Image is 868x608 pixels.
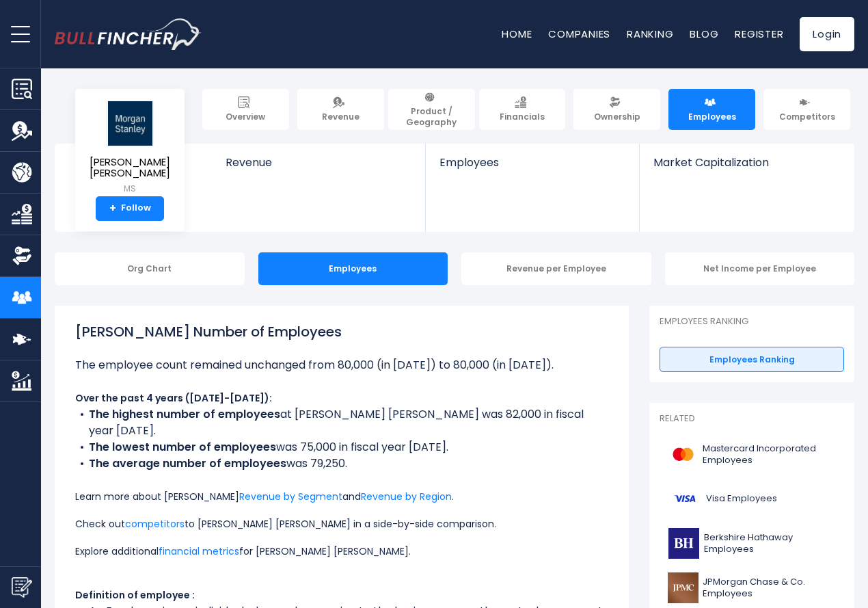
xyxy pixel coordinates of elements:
img: bullfincher logo [55,18,202,50]
div: Net Income per Employee [665,252,855,285]
span: [PERSON_NAME] [PERSON_NAME] [86,157,174,179]
strong: + [109,202,116,215]
span: Revenue [226,156,412,169]
img: JPM logo [668,572,699,603]
a: JPMorgan Chase & Co. Employees [660,569,844,607]
div: Revenue per Employee [461,252,651,285]
a: competitors [125,517,185,531]
a: Blog [690,27,718,41]
b: The highest number of employees [89,406,280,422]
span: Financials [500,111,545,122]
li: was 75,000 in fiscal year [DATE]. [75,439,608,455]
a: Revenue [297,89,384,130]
p: Explore additional for [PERSON_NAME] [PERSON_NAME]. [75,543,608,559]
a: Mastercard Incorporated Employees [660,436,844,473]
a: Employees [426,144,638,192]
a: Overview [202,89,289,130]
a: Go to homepage [55,18,202,50]
a: Companies [548,27,610,41]
a: Revenue by Segment [239,490,342,503]
li: The employee count remained unchanged from 80,000 (in [DATE]) to 80,000 (in [DATE]). [75,357,608,373]
div: Org Chart [55,252,245,285]
p: Learn more about [PERSON_NAME] and . [75,488,608,505]
a: Visa Employees [660,480,844,518]
a: Berkshire Hathaway Employees [660,525,844,562]
span: Mastercard Incorporated Employees [703,443,836,466]
b: The average number of employees [89,455,286,471]
span: Revenue [322,111,360,122]
span: Visa Employees [706,493,777,505]
li: at [PERSON_NAME] [PERSON_NAME] was 82,000 in fiscal year [DATE]. [75,406,608,439]
p: Related [660,413,844,425]
b: The lowest number of employees [89,439,276,455]
span: Market Capitalization [653,156,839,169]
span: JPMorgan Chase & Co. Employees [703,577,836,600]
span: Product / Geography [394,106,469,127]
a: Product / Geography [388,89,475,130]
a: Revenue by Region [361,490,452,503]
a: Revenue [212,144,426,192]
a: Financials [479,89,566,130]
span: Employees [688,111,736,122]
img: BRK-B logo [668,528,700,559]
span: Berkshire Hathaway Employees [704,532,836,555]
a: Home [502,27,532,41]
span: Competitors [779,111,835,122]
p: Check out to [PERSON_NAME] [PERSON_NAME] in a side-by-side comparison. [75,516,608,532]
div: Employees [258,252,448,285]
p: Employees Ranking [660,316,844,328]
b: Over the past 4 years ([DATE]-[DATE]): [75,391,272,405]
a: Competitors [763,89,850,130]
a: Register [735,27,783,41]
a: Employees Ranking [660,347,844,373]
a: Ranking [627,27,673,41]
img: MA logo [668,439,699,470]
a: Ownership [573,89,660,130]
img: Ownership [12,246,32,266]
a: +Follow [96,196,164,221]
span: Employees [439,156,625,169]
li: was 79,250. [75,455,608,472]
span: Overview [226,111,265,122]
a: Market Capitalization [640,144,853,192]
span: Ownership [594,111,640,122]
small: MS [86,183,174,195]
b: Definition of employee : [75,588,195,602]
a: [PERSON_NAME] [PERSON_NAME] MS [85,100,174,196]
a: Login [800,17,854,51]
h1: [PERSON_NAME] Number of Employees [75,321,608,342]
a: Employees [668,89,755,130]
img: V logo [668,484,702,514]
a: financial metrics [159,544,239,558]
